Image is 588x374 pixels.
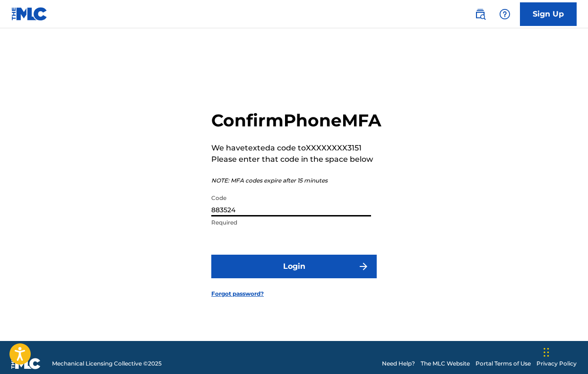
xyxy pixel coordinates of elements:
p: Required [211,218,371,227]
a: Forgot password? [211,290,264,298]
span: Mechanical Licensing Collective © 2025 [52,359,162,368]
img: f7272a7cc735f4ea7f67.svg [358,261,369,272]
iframe: Chat Widget [541,329,588,374]
h2: Confirm Phone MFA [211,110,381,131]
div: Drag [544,338,549,366]
a: The MLC Website [421,359,470,368]
p: Please enter that code in the space below [211,154,381,165]
a: Need Help? [382,359,415,368]
img: logo [11,358,41,369]
a: Privacy Policy [536,359,577,368]
img: search [475,8,486,20]
p: We have texted a code to XXXXXXXX3151 [211,142,381,154]
a: Portal Terms of Use [476,359,531,368]
img: help [499,8,510,20]
a: Sign Up [520,2,577,26]
button: Login [211,255,377,278]
p: NOTE: MFA codes expire after 15 minutes [211,176,381,185]
a: Public Search [471,5,490,24]
div: Help [495,5,514,24]
img: MLC Logo [11,7,48,21]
